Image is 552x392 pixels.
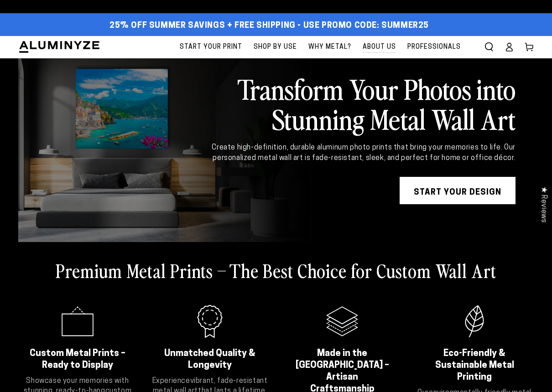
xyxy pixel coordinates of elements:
a: Professionals [403,36,465,58]
h2: Unmatched Quality & Longevity [162,348,258,371]
a: About Us [358,36,401,58]
a: Shop By Use [249,36,302,58]
div: Click to open Judge.me floating reviews tab [535,179,552,230]
span: Why Metal? [308,41,351,53]
a: Start Your Print [175,36,247,58]
a: Why Metal? [304,36,356,58]
span: 25% off Summer Savings + Free Shipping - Use Promo Code: SUMMER25 [109,21,429,31]
h2: Custom Metal Prints – Ready to Display [30,348,125,371]
h2: Transform Your Photos into Stunning Metal Wall Art [184,73,516,134]
div: Create high-definition, durable aluminum photo prints that bring your memories to life. Our perso... [184,143,516,163]
h2: Eco-Friendly & Sustainable Metal Printing [427,348,522,383]
summary: Search our site [479,37,499,57]
span: Shop By Use [254,41,297,53]
span: About Us [363,41,396,53]
h2: Premium Metal Prints – The Best Choice for Custom Wall Art [56,258,496,282]
span: Professionals [407,41,461,53]
a: START YOUR DESIGN [400,177,516,204]
span: Start Your Print [180,41,242,53]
